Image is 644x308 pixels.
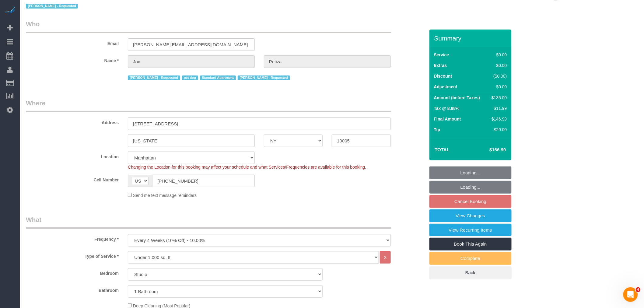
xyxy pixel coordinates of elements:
span: Standard Apartment [200,75,236,80]
input: Cell Number [152,175,255,187]
label: Amount (before Taxes) [434,95,480,101]
label: Name * [21,55,123,64]
div: $0.00 [489,52,507,58]
input: First Name [128,55,255,68]
legend: Where [26,99,391,112]
a: Back [429,266,512,279]
label: Extras [434,62,447,68]
label: Bedroom [21,268,123,276]
span: Send me text message reminders [133,193,197,198]
label: Adjustment [434,84,457,90]
input: Email [128,38,255,51]
div: $0.00 [489,84,507,90]
legend: What [26,215,391,229]
input: Last Name [264,55,391,68]
strong: Total [435,147,450,152]
input: Zip Code [332,135,390,147]
div: $11.99 [489,105,507,111]
div: $135.00 [489,95,507,101]
span: [PERSON_NAME] - Requested [238,75,290,80]
div: $20.00 [489,127,507,133]
label: Tax @ 8.88% [434,105,460,111]
label: Final Amount [434,116,461,122]
span: [PERSON_NAME] - Requested [26,4,78,9]
iframe: Intercom live chat [623,287,638,302]
h3: Summary [434,35,509,42]
div: $146.99 [489,116,507,122]
img: Automaid Logo [4,6,16,15]
span: [PERSON_NAME] - Requested [128,75,180,80]
a: Book This Again [429,238,512,250]
span: 4 [636,287,641,292]
label: Cell Number [21,175,123,183]
a: View Recurring Items [429,224,512,236]
a: View Changes [429,209,512,222]
label: Location [21,152,123,160]
div: $0.00 [489,62,507,68]
label: Tip [434,127,440,133]
span: pet dog [182,75,198,80]
input: City [128,135,255,147]
label: Email [21,38,123,47]
h4: $166.99 [471,147,506,152]
label: Discount [434,73,452,79]
div: ($0.00) [489,73,507,79]
legend: Who [26,19,391,33]
span: Changing the Location for this booking may affect your schedule and what Services/Frequencies are... [128,165,366,170]
label: Address [21,117,123,126]
label: Frequency * [21,234,123,242]
label: Type of Service * [21,251,123,259]
label: Bathroom [21,285,123,293]
label: Service [434,52,449,58]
